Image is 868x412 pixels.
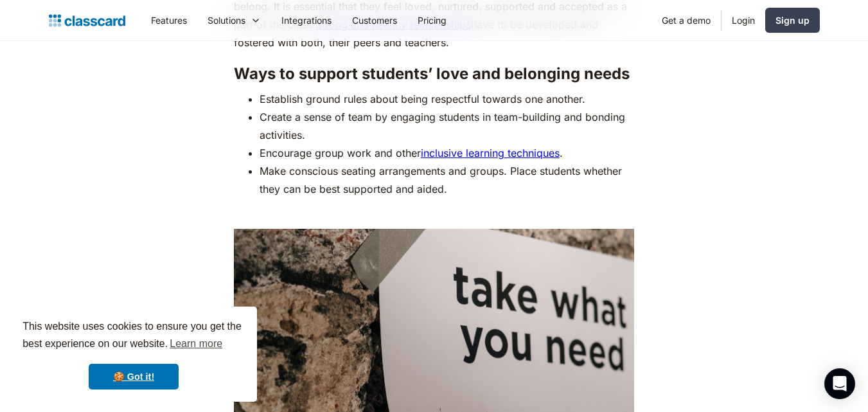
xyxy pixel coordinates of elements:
[421,147,560,159] a: inclusive learning techniques
[407,6,457,35] a: Pricing
[722,6,765,35] a: Login
[765,8,820,33] a: Sign up
[141,6,197,35] a: Features
[10,307,257,402] div: cookieconsent
[651,6,721,35] a: Get a demo
[260,108,634,144] li: Create a sense of team by engaging students in team-building and bonding activities.
[168,334,224,354] a: learn more about cookies
[260,144,634,162] li: Encourage group work and other .
[234,64,634,84] h3: Ways to support students’ love and belonging needs
[197,6,271,35] div: Solutions
[775,13,810,27] div: Sign up
[234,204,634,222] p: ‍
[260,90,634,108] li: Establish ground rules about being respectful towards one another.
[49,12,125,30] a: home
[824,368,855,399] div: Open Intercom Messenger
[260,162,634,198] li: Make conscious seating arrangements and groups. Place students whether they can be best supported...
[22,319,245,354] span: This website uses cookies to ensure you get the best experience on our website.
[89,364,179,390] a: dismiss cookie message
[271,6,342,35] a: Integrations
[342,6,407,35] a: Customers
[208,13,245,27] div: Solutions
